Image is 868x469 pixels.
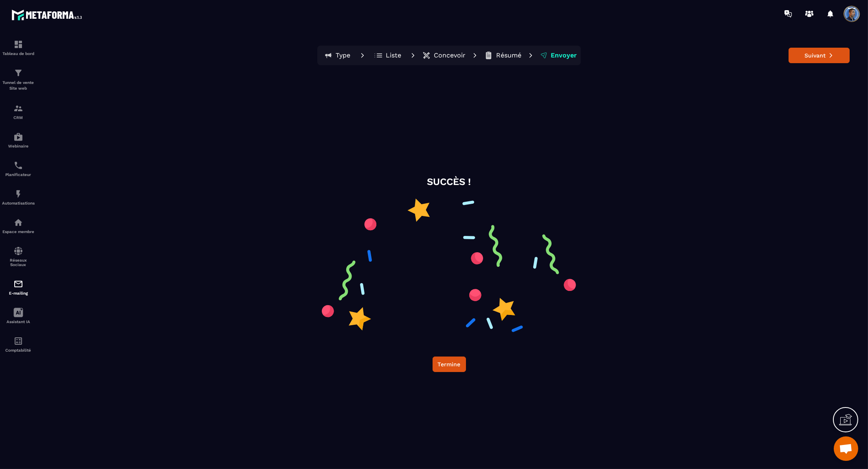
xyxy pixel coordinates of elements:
[13,103,23,113] img: formation
[13,218,23,227] img: automations
[2,330,35,359] a: accountantaccountantComptabilité
[386,51,402,59] p: Liste
[2,319,35,324] p: Assistant IA
[2,211,35,240] a: automationsautomationsEspace membre
[834,436,858,461] div: Ouvrir le chat
[789,48,850,63] button: Suivant
[336,51,351,59] p: Type
[2,51,35,56] p: Tableau de bord
[369,47,406,64] button: Liste
[2,154,35,183] a: schedulerschedulerPlanificateur
[2,240,35,273] a: social-networksocial-networkRéseaux Sociaux
[496,51,521,59] p: Résumé
[2,291,35,295] p: E-mailing
[2,97,35,126] a: formationformationCRM
[551,51,577,59] p: Envoyer
[2,183,35,211] a: automationsautomationsAutomatisations
[2,229,35,234] p: Espace membre
[2,201,35,205] p: Automatisations
[2,348,35,352] p: Comptabilité
[420,47,468,64] button: Concevoir
[2,80,35,91] p: Tunnel de vente Site web
[2,33,35,62] a: formationformationTableau de bord
[482,47,524,64] button: Résumé
[11,7,85,22] img: logo
[13,40,23,49] img: formation
[319,47,356,64] button: Type
[434,51,466,59] p: Concevoir
[2,62,35,97] a: formationformationTunnel de vente Site web
[13,336,23,346] img: accountant
[13,246,23,256] img: social-network
[2,144,35,148] p: Webinaire
[2,258,35,267] p: Réseaux Sociaux
[2,115,35,120] p: CRM
[538,47,579,64] button: Envoyer
[13,161,23,170] img: scheduler
[2,172,35,177] p: Planificateur
[2,273,35,302] a: emailemailE-mailing
[2,302,35,330] a: Assistant IA
[13,279,23,289] img: email
[2,126,35,154] a: automationsautomationsWebinaire
[427,175,471,189] p: SUCCÈS !
[433,357,466,372] button: Termine
[13,68,23,78] img: formation
[13,132,23,142] img: automations
[13,189,23,199] img: automations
